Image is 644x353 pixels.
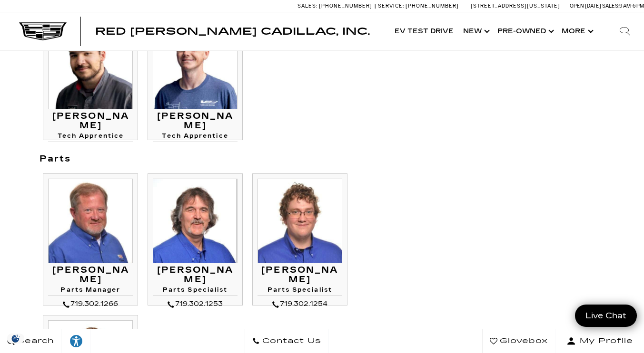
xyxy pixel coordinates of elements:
[5,334,27,343] section: Click to Open Cookie Consent Modal
[458,12,493,50] a: New
[471,3,560,9] a: [STREET_ADDRESS][US_STATE]
[5,334,27,343] img: Opt-Out Icon
[555,329,644,353] button: Open user profile menu
[48,287,133,296] h4: Parts Manager
[48,298,133,310] div: 719.302.1266
[319,3,372,9] span: [PHONE_NUMBER]
[406,3,459,9] span: [PHONE_NUMBER]
[258,266,342,285] h3: [PERSON_NAME]
[606,12,644,50] div: Search
[40,154,412,164] h3: Parts
[48,112,133,131] h3: [PERSON_NAME]
[493,12,557,50] a: Pre-Owned
[62,329,91,353] a: Explore your accessibility options
[497,334,548,348] span: Glovebox
[95,26,370,37] span: Red [PERSON_NAME] Cadillac, Inc.
[15,334,54,348] span: Search
[575,305,637,327] a: Live Chat
[297,3,317,9] span: Sales:
[153,287,238,296] h4: Parts Specialist
[375,3,461,9] a: Service: [PHONE_NUMBER]
[245,329,329,353] a: Contact Us
[557,12,596,50] button: More
[390,12,458,50] a: EV Test Drive
[62,334,90,348] div: Explore your accessibility options
[581,310,631,321] span: Live Chat
[258,298,342,310] div: 719.302.1254
[570,3,601,9] span: Open [DATE]
[297,3,375,9] a: Sales: [PHONE_NUMBER]
[48,266,133,285] h3: [PERSON_NAME]
[258,287,342,296] h4: Parts Specialist
[378,3,404,9] span: Service:
[576,334,633,348] span: My Profile
[48,133,133,142] h4: Tech Apprentice
[19,22,67,40] img: Cadillac Dark Logo with Cadillac White Text
[619,3,644,9] span: 9 AM-6 PM
[260,334,321,348] span: Contact Us
[153,298,238,310] div: 719.302.1253
[482,329,555,353] a: Glovebox
[95,27,370,36] a: Red [PERSON_NAME] Cadillac, Inc.
[602,3,619,9] span: Sales:
[153,133,238,142] h4: Tech Apprentice
[153,112,238,131] h3: [PERSON_NAME]
[153,266,238,285] h3: [PERSON_NAME]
